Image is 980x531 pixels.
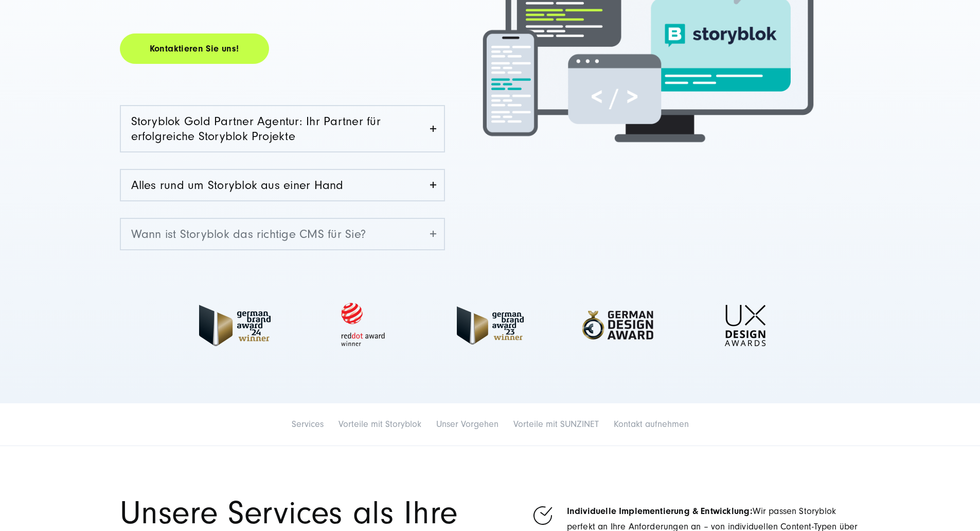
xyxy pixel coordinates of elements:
[338,419,421,430] a: Vorteile mit Storyblok
[436,419,498,430] a: Unser Vorgehen
[614,419,689,430] a: Kontakt aufnehmen
[567,506,753,517] strong: Individuelle Implementierung & Entwicklung:
[121,106,444,151] a: Storyblok Gold Partner Agentur: Ihr Partner für erfolgreiche Storyblok Projekte
[439,297,541,355] img: German Brand Award 2023 Winner - zertifizierte storyblok Agentur - Storyblok partner Agentur SUNZ...
[120,33,269,64] a: Kontaktieren Sie uns!
[121,219,444,249] a: Wann ist Storyblok das richtige CMS für Sie?
[513,419,599,430] a: Vorteile mit SUNZINET
[121,170,444,200] a: Alles rund um Storyblok aus einer Hand
[184,296,286,355] img: German-Brand-Award-2024 winner - zertifizierte storyblok Agentur - Storyblok partner Agentur SUNZ...
[292,419,324,430] a: Services
[694,294,796,357] img: UX Design Awards - zertifizierte storyblok Agentur - Storyblok partner Agentur SUNZINET
[567,304,669,347] img: German-Design-Award - zertifizierte storyblok Agentur - Storyblok partner Agentur SUNZINET
[312,294,414,357] img: Red Dot Award winner - zertifizierte storyblok Agentur - Storyblok partner Agentur SUNZINET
